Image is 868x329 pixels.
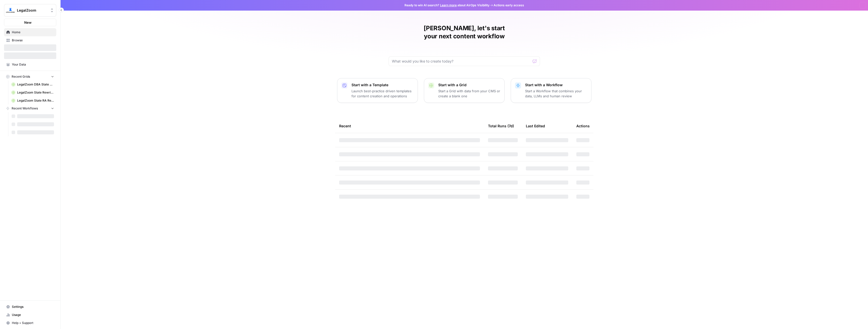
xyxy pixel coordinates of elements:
h1: [PERSON_NAME], let's start your next content workflow [389,24,540,40]
a: Settings [4,303,56,311]
span: Actions early access [494,3,524,8]
a: Learn more [440,3,457,7]
span: Help + Support [12,321,54,325]
button: Help + Support [4,319,56,327]
p: Launch best-practice driven templates for content creation and operations [351,88,414,99]
span: Usage [12,313,54,317]
a: Home [4,28,56,36]
p: Start a Grid with data from your CMS or create a blank one [438,88,500,99]
span: Home [12,30,54,35]
p: Start with a Template [351,82,414,87]
button: Recent Workflows [4,105,56,112]
p: Start with a Grid [438,82,500,87]
a: Usage [4,311,56,319]
a: LegalZoom DBA State Articles [9,80,56,88]
a: LegalZoom State RA Rewrites [9,97,56,105]
a: Browse [4,36,56,44]
img: LegalZoom Logo [6,6,15,15]
a: LegalZoom State Rewrites INC [9,88,56,97]
span: Ready to win AI search? about AirOps Visibility [404,3,490,8]
div: Actions [576,119,590,133]
button: New [4,19,56,26]
button: Start with a GridStart a Grid with data from your CMS or create a blank one [424,78,505,103]
button: Start with a WorkflowStart a Workflow that combines your data, LLMs and human review [511,78,591,103]
button: Start with a TemplateLaunch best-practice driven templates for content creation and operations [337,78,418,103]
span: Browse [12,38,54,43]
div: Last Edited [526,119,545,133]
p: Start with a Workflow [525,82,587,87]
div: Recent [339,119,480,133]
input: What would you like to create today? [392,59,531,64]
button: Workspace: LegalZoom [4,4,56,17]
p: Start a Workflow that combines your data, LLMs and human review [525,88,587,99]
span: LegalZoom [17,8,47,13]
span: Your Data [12,62,54,67]
span: Settings [12,305,54,309]
button: Recent Grids [4,73,56,80]
span: LegalZoom DBA State Articles [17,82,54,87]
a: Your Data [4,61,56,69]
span: New [24,20,32,25]
span: LegalZoom State RA Rewrites [17,98,54,103]
span: Recent Workflows [12,106,38,111]
span: LegalZoom State Rewrites INC [17,90,54,95]
span: Recent Grids [12,74,30,79]
div: Total Runs (7d) [488,119,514,133]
